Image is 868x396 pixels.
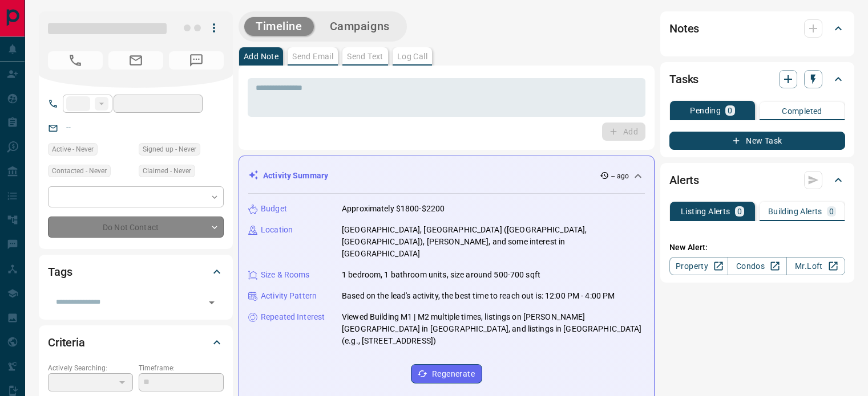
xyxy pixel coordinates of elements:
[669,166,845,194] div: Alerts
[143,144,196,155] span: Signed up - Never
[768,207,822,215] p: Building Alerts
[786,257,845,275] a: Mr.Loft
[52,165,107,177] span: Contacted - Never
[143,165,191,177] span: Claimed - Never
[611,171,629,181] p: -- ago
[829,207,834,215] p: 0
[48,329,224,356] div: Criteria
[669,70,699,88] h2: Tasks
[48,333,85,352] h2: Criteria
[169,51,224,70] span: No Number
[669,66,845,93] div: Tasks
[411,364,482,383] button: Regenerate
[342,290,615,302] p: Based on the lead's activity, the best time to reach out is: 12:00 PM - 4:00 PM
[139,363,224,373] p: Timeframe:
[669,132,845,150] button: New Task
[342,224,645,260] p: [GEOGRAPHIC_DATA], [GEOGRAPHIC_DATA] ([GEOGRAPHIC_DATA], [GEOGRAPHIC_DATA]), [PERSON_NAME], and s...
[782,107,822,115] p: Completed
[204,295,220,311] button: Open
[342,269,540,281] p: 1 bedroom, 1 bathroom units, size around 500-700 sqft
[318,17,401,36] button: Campaigns
[669,19,699,38] h2: Notes
[690,107,721,115] p: Pending
[248,165,645,186] div: Activity Summary-- ago
[669,242,845,254] p: New Alert:
[108,51,163,70] span: No Email
[261,203,287,215] p: Budget
[244,52,278,60] p: Add Note
[48,217,224,238] div: Do Not Contact
[48,263,72,281] h2: Tags
[681,207,730,215] p: Listing Alerts
[48,258,224,285] div: Tags
[669,15,845,42] div: Notes
[261,224,293,236] p: Location
[48,51,103,70] span: No Number
[728,257,786,275] a: Condos
[669,171,699,189] h2: Alerts
[669,257,728,275] a: Property
[52,144,94,155] span: Active - Never
[263,170,328,182] p: Activity Summary
[261,290,317,302] p: Activity Pattern
[48,363,133,373] p: Actively Searching:
[342,311,645,347] p: Viewed Building M1 | M2 multiple times, listings on [PERSON_NAME][GEOGRAPHIC_DATA] in [GEOGRAPHIC...
[342,203,445,215] p: Approximately $1800-$2200
[728,107,732,115] p: 0
[66,123,71,132] a: --
[261,311,325,323] p: Repeated Interest
[737,207,742,215] p: 0
[261,269,310,281] p: Size & Rooms
[244,17,314,36] button: Timeline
